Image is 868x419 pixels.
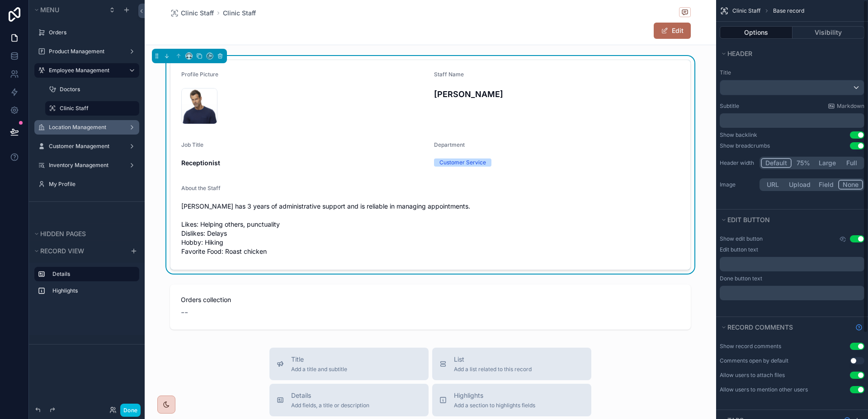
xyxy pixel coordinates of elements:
div: Customer Service [439,158,486,167]
span: List [454,355,532,364]
button: 75% [792,158,815,168]
a: Markdown [828,102,864,110]
button: Menu [33,4,103,16]
button: TitleAdd a title and subtitle [269,348,429,380]
label: Inventory Management [49,162,121,169]
button: Large [815,158,840,168]
span: Add fields, a title or description [291,402,369,409]
svg: Show help information [855,324,863,331]
label: Doctors [60,86,134,93]
button: Default [761,158,792,168]
div: Allow users to attach files [720,372,785,379]
button: Options [720,26,793,39]
div: Comments open by default [720,357,788,364]
button: Record view [33,245,125,257]
label: Image [720,181,756,188]
span: [PERSON_NAME] has 3 years of administrative support and is reliable in managing appointments. Lik... [181,202,679,256]
span: Clinic Staff [732,7,760,14]
div: Show backlink [720,131,757,139]
strong: Receptionist [181,159,220,167]
span: Add a section to highlights fields [454,402,535,409]
label: Title [720,69,864,76]
label: Show edit button [720,235,763,242]
span: About the Staff [181,185,221,191]
button: Hidden pages [33,228,136,240]
span: Record view [40,247,84,255]
button: Edit [654,23,691,39]
span: Title [291,355,347,364]
span: Highlights [454,391,535,400]
button: None [838,180,863,190]
label: Employee Management [49,67,121,74]
div: scrollable content [29,263,145,307]
label: Subtitle [720,102,739,110]
div: Show record comments [720,343,781,350]
span: Staff Name [434,71,464,78]
div: Allow users to mention other users [720,386,808,393]
span: Profile Picture [181,71,218,78]
div: scrollable content [720,113,864,128]
span: Base record [773,7,804,14]
span: Record comments [727,323,793,331]
button: Upload [785,180,815,190]
span: Job Title [181,141,203,148]
div: Show breadcrumbs [720,142,770,149]
label: Done button text [720,275,762,282]
label: Orders [49,29,134,36]
label: My Profile [49,181,134,188]
label: Details [52,270,132,278]
button: URL [761,180,785,190]
button: Visibility [793,26,865,39]
button: Field [815,180,839,190]
button: Record comments [720,321,852,334]
label: Product Management [49,48,121,55]
span: Clinic Staff [181,9,214,18]
button: ListAdd a list related to this record [432,348,591,380]
label: Clinic Staff [60,105,134,112]
a: Clinic Staff [170,9,214,18]
button: HighlightsAdd a section to highlights fields [432,384,591,416]
span: Hidden pages [40,230,86,237]
label: Highlights [52,287,132,294]
h4: [PERSON_NAME] [434,88,679,100]
span: Menu [40,6,59,14]
label: Edit button text [720,246,758,253]
button: Edit button [720,214,859,226]
button: Done [120,404,141,417]
span: Department [434,141,465,148]
label: Location Management [49,124,121,131]
button: Full [840,158,863,168]
span: Details [291,391,369,400]
a: Clinic Staff [223,9,256,18]
button: Header [720,47,859,60]
span: Add a list related to this record [454,366,532,373]
button: DetailsAdd fields, a title or description [269,384,429,416]
span: Header [727,50,752,57]
label: Header width [720,159,756,167]
span: Edit button [727,216,770,223]
span: Add a title and subtitle [291,366,347,373]
label: Customer Management [49,143,121,150]
span: Markdown [837,102,864,110]
div: scrollable content [720,257,864,271]
div: scrollable content [720,286,864,300]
